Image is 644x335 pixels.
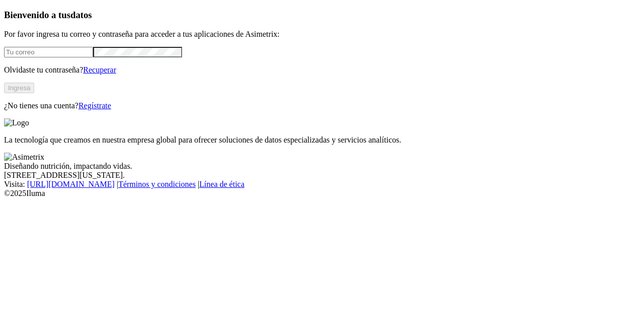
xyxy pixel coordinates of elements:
[4,83,34,93] button: Ingresa
[70,10,92,20] span: datos
[4,10,640,21] h3: Bienvenido a tus
[4,162,640,171] div: Diseñando nutrición, impactando vidas.
[4,189,640,198] div: © 2025 Iluma
[27,180,115,188] a: [URL][DOMAIN_NAME]
[4,65,640,75] p: Olvidaste tu contraseña?
[118,180,196,188] a: Términos y condiciones
[83,65,116,74] a: Recuperar
[4,30,640,39] p: Por favor ingresa tu correo y contraseña para acceder a tus aplicaciones de Asimetrix:
[78,101,111,110] a: Regístrate
[4,171,640,180] div: [STREET_ADDRESS][US_STATE].
[4,101,640,110] p: ¿No tienes una cuenta?
[4,47,93,57] input: Tu correo
[199,180,245,188] a: Línea de ética
[4,180,640,189] div: Visita : | |
[4,136,640,145] p: La tecnología que creamos en nuestra empresa global para ofrecer soluciones de datos especializad...
[4,153,44,162] img: Asimetrix
[4,118,29,127] img: Logo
